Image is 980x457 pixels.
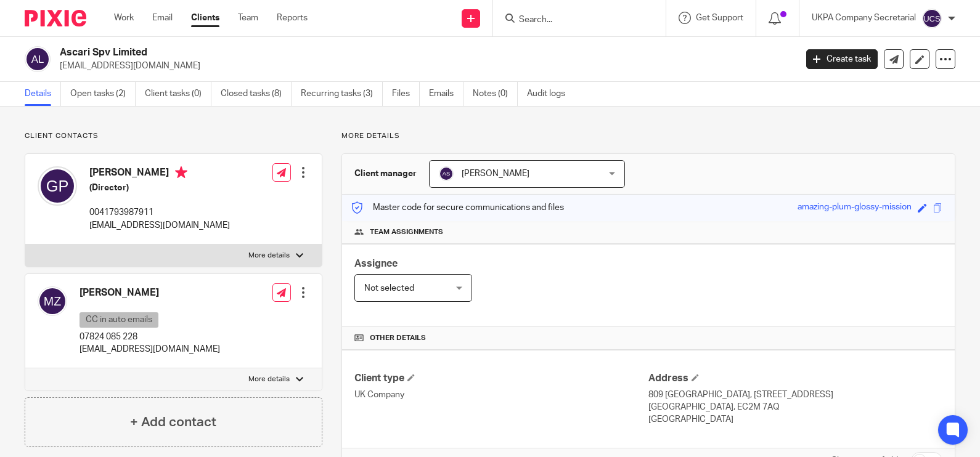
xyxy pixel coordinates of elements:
[429,82,463,106] a: Emails
[70,82,136,106] a: Open tasks (2)
[89,182,230,194] h5: (Director)
[922,9,942,28] img: svg%3E
[114,12,134,24] a: Work
[696,14,743,22] span: Get Support
[798,201,912,215] div: amazing-plum-glossy-mission
[364,284,414,293] span: Not selected
[351,201,564,214] p: Master code for secure communications and files
[60,60,788,72] p: [EMAIL_ADDRESS][DOMAIN_NAME]
[370,227,443,237] span: Team assignments
[152,12,173,24] a: Email
[354,259,398,269] span: Assignee
[370,333,426,343] span: Other details
[473,82,518,106] a: Notes (0)
[130,413,216,432] h4: + Add contact
[248,374,290,384] p: More details
[354,389,648,401] p: UK Company
[238,12,258,24] a: Team
[80,286,220,299] h4: [PERSON_NAME]
[80,343,220,355] p: [EMAIL_ADDRESS][DOMAIN_NAME]
[527,82,574,106] a: Audit logs
[518,15,629,26] input: Search
[648,372,942,385] h4: Address
[89,219,230,232] p: [EMAIL_ADDRESS][DOMAIN_NAME]
[648,389,942,401] p: 809 [GEOGRAPHIC_DATA], [STREET_ADDRESS]
[175,166,187,179] i: Primary
[89,166,230,182] h4: [PERSON_NAME]
[221,82,292,106] a: Closed tasks (8)
[354,168,417,180] h3: Client manager
[25,131,322,141] p: Client contacts
[354,372,648,385] h4: Client type
[341,131,955,141] p: More details
[648,401,942,413] p: [GEOGRAPHIC_DATA], EC2M 7AQ
[806,49,878,69] a: Create task
[38,166,77,206] img: svg%3E
[248,251,290,261] p: More details
[191,12,219,24] a: Clients
[145,82,211,106] a: Client tasks (0)
[25,82,61,106] a: Details
[277,12,308,24] a: Reports
[392,82,420,106] a: Files
[25,46,51,72] img: svg%3E
[439,166,454,181] img: svg%3E
[80,312,158,328] p: CC in auto emails
[301,82,383,106] a: Recurring tasks (3)
[25,10,86,26] img: Pixie
[812,12,916,24] p: UKPA Company Secretarial
[80,331,220,343] p: 07824 085 228
[462,169,529,178] span: [PERSON_NAME]
[89,206,230,219] p: 0041793987911
[38,286,67,316] img: svg%3E
[648,413,942,426] p: [GEOGRAPHIC_DATA]
[60,46,642,59] h2: Ascari Spv Limited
